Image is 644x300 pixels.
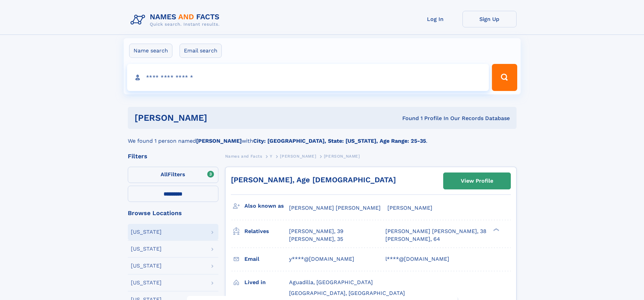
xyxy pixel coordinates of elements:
[280,154,316,159] span: [PERSON_NAME]
[385,235,440,243] a: [PERSON_NAME], 64
[492,228,500,232] div: ❯
[385,228,486,235] a: [PERSON_NAME] [PERSON_NAME], 38
[128,129,517,145] div: We found 1 person named with .
[270,154,272,159] span: Y
[461,173,493,189] div: View Profile
[231,176,396,184] a: [PERSON_NAME], Age [DEMOGRAPHIC_DATA]
[131,280,162,285] div: [US_STATE]
[127,64,489,91] input: search input
[253,138,426,144] b: City: [GEOGRAPHIC_DATA], State: [US_STATE], Age Range: 25-35
[492,64,517,91] button: Search Button
[289,290,405,296] span: [GEOGRAPHIC_DATA], [GEOGRAPHIC_DATA]
[180,44,222,58] label: Email search
[244,226,289,237] h3: Relatives
[289,235,343,243] a: [PERSON_NAME], 35
[289,279,373,285] span: Aguadilla, [GEOGRAPHIC_DATA]
[387,205,432,211] span: [PERSON_NAME]
[462,11,517,27] a: Sign Up
[444,173,510,189] a: View Profile
[408,11,462,27] a: Log In
[305,115,510,122] div: Found 1 Profile In Our Records Database
[244,277,289,288] h3: Lived in
[131,246,162,252] div: [US_STATE]
[225,152,262,160] a: Names and Facts
[128,167,218,183] label: Filters
[161,171,168,178] span: All
[280,152,316,160] a: [PERSON_NAME]
[128,11,225,29] img: Logo Names and Facts
[128,153,218,159] div: Filters
[270,152,272,160] a: Y
[289,228,343,235] a: [PERSON_NAME], 39
[129,44,172,58] label: Name search
[289,205,381,211] span: [PERSON_NAME] [PERSON_NAME]
[324,154,360,159] span: [PERSON_NAME]
[244,200,289,212] h3: Also known as
[131,263,162,269] div: [US_STATE]
[131,229,162,235] div: [US_STATE]
[128,210,218,216] div: Browse Locations
[196,138,242,144] b: [PERSON_NAME]
[244,253,289,265] h3: Email
[135,114,305,122] h1: [PERSON_NAME]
